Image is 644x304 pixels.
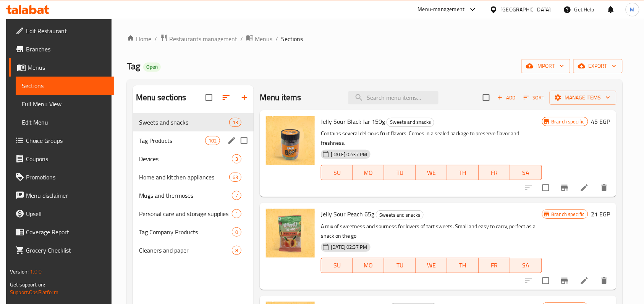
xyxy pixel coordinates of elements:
[555,179,574,197] button: Branch-specific-item
[22,99,108,109] span: Full Menu View
[26,136,108,145] span: Choice Groups
[133,241,254,259] div: Cleaners and paper8
[376,211,423,219] span: Sweets and snacks
[321,208,374,220] span: Jelly Sour Peach 65g
[16,113,114,131] a: Edit Menu
[479,258,510,273] button: FR
[232,246,241,255] div: items
[328,243,370,251] span: [DATE] 02:37 PM
[143,62,161,72] div: Open
[16,77,114,95] a: Sections
[229,173,241,182] div: items
[143,64,161,70] span: Open
[133,131,254,150] div: Tag Products102edit
[226,135,238,146] button: edit
[419,260,444,271] span: WE
[229,118,241,127] div: items
[276,34,278,43] li: /
[501,5,551,14] div: [GEOGRAPHIC_DATA]
[205,136,220,145] div: items
[321,116,385,127] span: Jelly Sour Black Jar 150g
[139,136,205,145] span: Tag Products
[16,95,114,113] a: Full Menu View
[556,93,610,102] span: Manage items
[26,173,108,182] span: Promotions
[232,209,241,218] div: items
[384,165,416,180] button: TU
[519,92,550,104] span: Sort items
[30,267,42,277] span: 1.0.0
[591,116,610,127] h6: 45 EGP
[321,222,542,241] p: A mix of sweetness and sourness for lovers of tart sweets. Small and easy to carry, perfect as a ...
[133,110,254,262] nav: Menu sections
[419,167,444,178] span: WE
[10,267,29,277] span: Version:
[154,34,157,43] li: /
[549,118,588,125] span: Branch specific
[356,260,381,271] span: MO
[482,260,507,271] span: FR
[328,151,370,158] span: [DATE] 02:37 PM
[266,116,315,165] img: Jelly Sour Black Jar 150g
[494,92,519,104] span: Add item
[26,209,108,218] span: Upsell
[9,223,114,241] a: Coverage Report
[139,191,232,200] span: Mugs and thermoses
[232,192,241,199] span: 7
[555,272,574,290] button: Branch-specific-item
[324,260,350,271] span: SU
[127,34,151,43] a: Home
[521,59,570,73] button: import
[139,246,232,255] div: Cleaners and paper
[230,119,241,126] span: 13
[353,165,384,180] button: MO
[232,229,241,236] span: 0
[579,61,616,71] span: export
[136,92,186,103] h2: Menu sections
[321,165,353,180] button: SU
[387,118,434,126] span: Sweets and snacks
[139,227,232,237] div: Tag Company Products
[133,168,254,186] div: Home and kitchen appliances63
[524,93,545,102] span: Sort
[201,90,217,106] span: Select all sections
[450,260,476,271] span: TH
[418,5,465,14] div: Menu-management
[133,150,254,168] div: Devices3
[169,34,237,43] span: Restaurants management
[28,63,108,72] span: Menus
[26,246,108,255] span: Grocery Checklist
[384,258,416,273] button: TU
[478,90,494,106] span: Select section
[580,276,589,285] a: Edit menu item
[9,22,114,40] a: Edit Restaurant
[527,61,564,71] span: import
[22,81,108,90] span: Sections
[387,260,413,271] span: TU
[9,168,114,186] a: Promotions
[282,34,303,43] span: Sections
[591,209,610,219] h6: 21 EGP
[580,183,589,192] a: Edit menu item
[240,34,243,43] li: /
[387,118,434,127] div: Sweets and snacks
[232,227,241,237] div: items
[550,91,616,105] button: Manage items
[260,92,301,103] h2: Menu items
[538,273,554,289] span: Select to update
[26,191,108,200] span: Menu disclaimer
[232,155,241,163] span: 3
[139,209,232,218] span: Personal care and storage supplies
[127,34,623,44] nav: breadcrumb
[549,211,588,218] span: Branch specific
[235,88,254,107] button: Add section
[26,26,108,35] span: Edit Restaurant
[522,92,547,104] button: Sort
[416,258,447,273] button: WE
[10,280,45,290] span: Get support on:
[494,92,519,104] button: Add
[26,45,108,54] span: Branches
[387,167,413,178] span: TU
[573,59,623,73] button: export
